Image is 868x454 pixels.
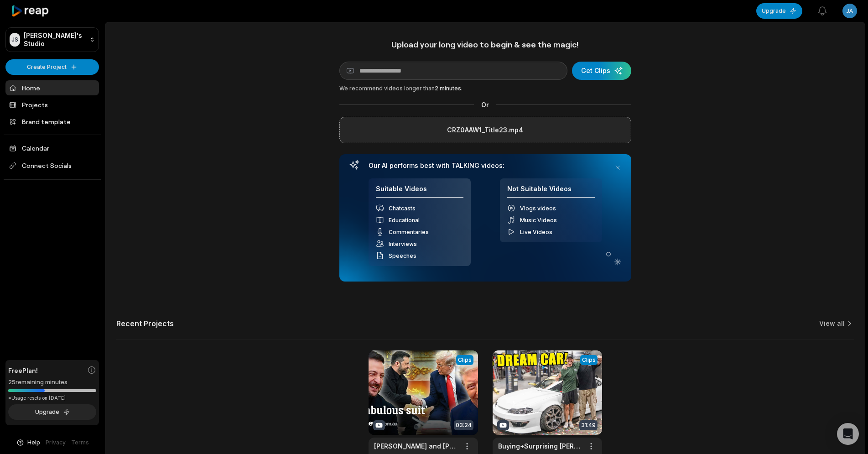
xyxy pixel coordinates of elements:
span: Speeches [389,252,416,259]
button: Upgrade [8,404,96,420]
button: Get Clips [572,62,631,80]
span: Chatcasts [389,205,416,212]
a: Terms [71,438,89,447]
a: Brand template [5,114,99,129]
span: Free Plan! [8,365,38,375]
a: Buying+Surprising [PERSON_NAME] with his DREAM S15 [PERSON_NAME]! [498,441,582,451]
a: Calendar [5,141,99,156]
a: Home [5,80,99,95]
div: Open Intercom Messenger [837,423,859,445]
span: Vlogs videos [520,205,556,212]
span: Interviews [389,240,417,247]
label: CRZ0AAW1_Title23.mp4 [447,125,523,136]
span: Educational [389,217,420,224]
a: Privacy [46,438,66,447]
h4: Suitable Videos [376,185,463,198]
div: *Usage resets on [DATE] [8,395,96,402]
div: We recommend videos longer than . [339,84,631,93]
span: 2 minutes [435,85,461,92]
a: [PERSON_NAME] and [PERSON_NAME] act friendly meeting amid peace talks [374,441,458,451]
h2: Recent Projects [116,319,174,328]
span: Music Videos [520,217,557,224]
button: Create Project [5,59,99,75]
a: Projects [5,97,99,112]
span: Live Videos [520,229,552,235]
span: Or [474,100,496,110]
a: View all [819,319,845,328]
h4: Not Suitable Videos [507,185,595,198]
h3: Our AI performs best with TALKING videos: [369,162,602,170]
div: JS [10,33,20,47]
div: 25 remaining minutes [8,378,96,387]
span: Connect Socials [5,157,99,174]
button: Help [16,438,40,447]
button: Upgrade [756,3,802,19]
h1: Upload your long video to begin & see the magic! [339,39,631,50]
p: [PERSON_NAME]'s Studio [24,31,86,48]
span: Commentaries [389,229,429,235]
span: Help [27,438,40,447]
